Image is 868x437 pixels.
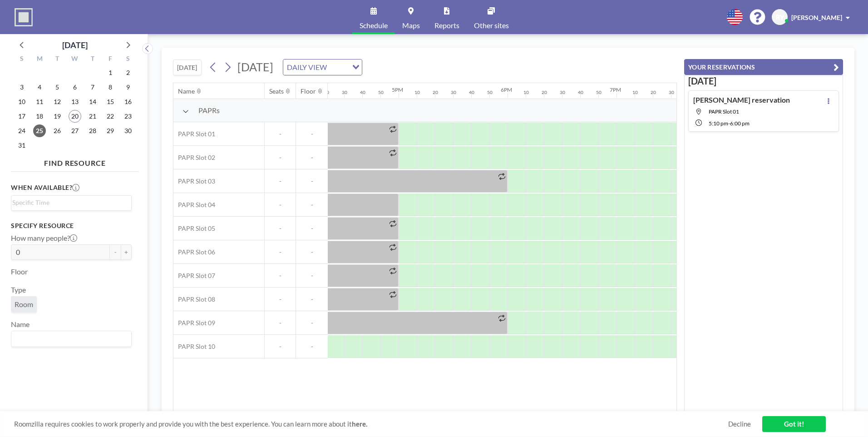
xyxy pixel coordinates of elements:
span: PAPR Slot 03 [173,177,215,185]
span: PAPR Slot 08 [173,295,215,303]
span: [PERSON_NAME] [791,14,842,21]
div: 10 [523,89,529,95]
a: Got it! [762,416,826,432]
span: - [296,319,328,327]
span: Friday, August 1, 2025 [104,66,117,79]
span: Sunday, August 3, 2025 [15,81,28,94]
span: Wednesday, August 6, 2025 [69,81,81,94]
div: 6PM [501,86,512,93]
label: Floor [11,267,28,276]
span: PAPRs [198,106,220,115]
div: Search for option [283,60,362,75]
span: - [296,224,328,233]
div: 20 [542,89,547,95]
div: F [101,54,119,65]
input: Search for option [12,333,126,345]
span: Tuesday, August 12, 2025 [51,95,64,108]
span: Maps [402,22,420,29]
div: [DATE] [62,39,88,51]
span: Sunday, August 10, 2025 [15,95,28,108]
span: RY [776,13,784,21]
span: - [265,272,296,280]
span: [DATE] [237,60,273,74]
span: Saturday, August 2, 2025 [122,66,134,79]
div: S [119,54,137,65]
div: 20 [651,89,656,95]
div: Seats [269,87,284,95]
div: T [49,54,66,65]
span: PAPR Slot 04 [173,201,215,209]
div: Name [178,87,195,95]
span: Wednesday, August 20, 2025 [69,110,81,123]
div: Search for option [11,331,131,347]
span: Wednesday, August 13, 2025 [69,95,81,108]
span: Wednesday, August 27, 2025 [69,124,81,137]
img: organization-logo [15,8,33,26]
span: PAPR Slot 01 [709,108,739,115]
span: Sunday, August 17, 2025 [15,110,28,123]
label: Name [11,320,30,329]
span: Thursday, August 28, 2025 [86,124,99,137]
div: 30 [451,89,456,95]
span: Friday, August 8, 2025 [104,81,117,94]
span: Saturday, August 16, 2025 [122,95,134,108]
button: YOUR RESERVATIONS [684,59,843,75]
span: Sunday, August 31, 2025 [15,139,28,152]
span: Friday, August 15, 2025 [104,95,117,108]
span: Monday, August 4, 2025 [33,81,46,94]
h3: [DATE] [688,75,839,87]
h3: Specify resource [11,222,132,230]
span: Saturday, August 23, 2025 [122,110,134,123]
label: How many people? [11,233,77,243]
span: Tuesday, August 5, 2025 [51,81,64,94]
span: Schedule [360,22,388,29]
div: S [13,54,31,65]
span: - [265,154,296,162]
input: Search for option [330,61,347,73]
span: - [265,295,296,303]
span: - [296,272,328,280]
span: PAPR Slot 06 [173,248,215,256]
div: 10 [414,89,420,95]
span: 5:10 PM [709,120,728,127]
span: DAILY VIEW [285,61,329,73]
button: - [110,244,121,260]
div: 10 [632,89,638,95]
span: - [296,248,328,256]
span: Friday, August 22, 2025 [104,110,117,123]
a: here. [352,420,367,428]
span: Monday, August 25, 2025 [33,124,46,137]
div: 50 [378,89,384,95]
div: Floor [301,87,316,95]
span: PAPR Slot 09 [173,319,215,327]
span: - [265,319,296,327]
div: 5PM [392,86,403,93]
span: PAPR Slot 01 [173,130,215,138]
span: Thursday, August 7, 2025 [86,81,99,94]
span: - [265,224,296,233]
div: W [66,54,84,65]
span: - [296,154,328,162]
span: Monday, August 11, 2025 [33,95,46,108]
span: Friday, August 29, 2025 [104,124,117,137]
div: T [84,54,101,65]
span: - [265,248,296,256]
a: Decline [728,420,751,428]
span: PAPR Slot 10 [173,343,215,351]
input: Search for option [12,198,126,208]
span: Tuesday, August 19, 2025 [51,110,64,123]
span: - [265,177,296,185]
h4: [PERSON_NAME] reservation [693,95,790,104]
div: Search for option [11,196,131,209]
span: - [296,295,328,303]
div: 40 [469,89,474,95]
span: Roomzilla requires cookies to work properly and provide you with the best experience. You can lea... [14,420,728,428]
span: - [296,201,328,209]
span: Monday, August 18, 2025 [33,110,46,123]
span: - [265,343,296,351]
span: Room [15,300,33,309]
span: - [296,343,328,351]
div: 20 [433,89,438,95]
button: + [121,244,132,260]
span: Thursday, August 14, 2025 [86,95,99,108]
